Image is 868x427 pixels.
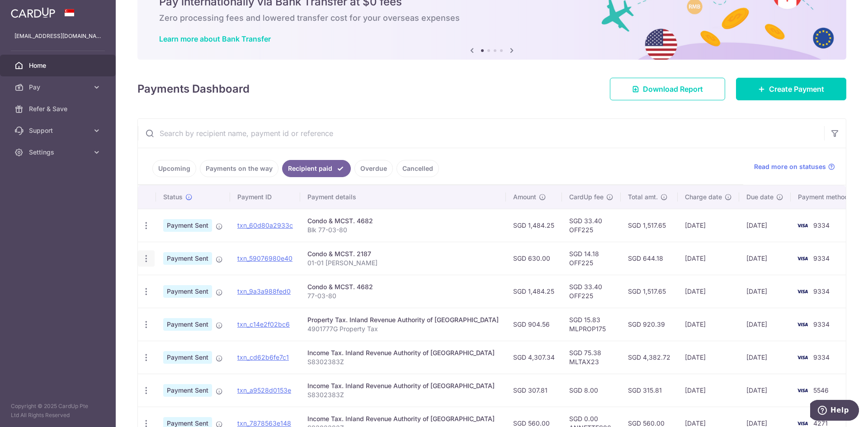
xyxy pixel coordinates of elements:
[20,6,39,14] span: Help
[163,192,183,202] span: Status
[813,353,830,361] span: 9334
[739,374,791,407] td: [DATE]
[793,286,811,297] img: Bank Card
[29,148,89,157] span: Settings
[621,209,678,242] td: SGD 1,517.65
[506,275,562,308] td: SGD 1,484.25
[793,352,811,363] img: Bank Card
[678,275,739,308] td: [DATE]
[230,185,300,209] th: Payment ID
[813,320,830,328] span: 9334
[621,341,678,374] td: SGD 4,382.72
[237,320,290,328] a: txn_c14e2f02bc6
[813,287,830,295] span: 9334
[307,249,499,258] div: Condo & MCST. 2187
[769,84,824,94] span: Create Payment
[29,61,89,70] span: Home
[628,192,658,202] span: Total amt.
[237,386,291,394] a: txn_a9528d0153e
[506,374,562,407] td: SGD 307.81
[159,34,271,43] a: Learn more about Bank Transfer
[739,242,791,275] td: [DATE]
[621,242,678,275] td: SGD 644.18
[307,291,499,300] p: 77-03-80
[506,308,562,341] td: SGD 904.56
[307,414,499,423] div: Income Tax. Inland Revenue Authority of [GEOGRAPHIC_DATA]
[678,209,739,242] td: [DATE]
[307,315,499,324] div: Property Tax. Inland Revenue Authority of [GEOGRAPHIC_DATA]
[506,242,562,275] td: SGD 630.00
[307,348,499,357] div: Income Tax. Inland Revenue Authority of [GEOGRAPHIC_DATA]
[643,84,703,94] span: Download Report
[621,308,678,341] td: SGD 920.39
[237,419,291,427] a: txn_7878563e148
[506,341,562,374] td: SGD 4,307.34
[237,353,289,361] a: txn_cd62b6fe7c1
[29,126,89,135] span: Support
[307,216,499,225] div: Condo & MCST. 4682
[739,209,791,242] td: [DATE]
[791,185,859,209] th: Payment method
[562,275,621,308] td: SGD 33.40 OFF225
[29,104,89,113] span: Refer & Save
[562,308,621,341] td: SGD 15.83 MLPROP175
[678,308,739,341] td: [DATE]
[307,225,499,235] p: Blk 77-03-80
[152,160,196,177] a: Upcoming
[562,374,621,407] td: SGD 8.00
[810,400,859,422] iframe: Opens a widget where you can find more information
[14,32,101,41] p: [EMAIL_ADDRESS][DOMAIN_NAME]
[513,192,536,202] span: Amount
[237,254,292,262] a: txn_59076980e40
[200,160,278,177] a: Payments on the way
[354,160,393,177] a: Overdue
[562,209,621,242] td: SGD 33.40 OFF225
[163,351,212,364] span: Payment Sent
[813,254,830,262] span: 9334
[396,160,439,177] a: Cancelled
[300,185,506,209] th: Payment details
[678,341,739,374] td: [DATE]
[739,308,791,341] td: [DATE]
[282,160,351,177] a: Recipient paid
[307,282,499,291] div: Condo & MCST. 4682
[746,192,774,202] span: Due date
[813,386,829,394] span: 5546
[163,285,212,298] span: Payment Sent
[569,192,604,202] span: CardUp fee
[685,192,722,202] span: Charge date
[678,242,739,275] td: [DATE]
[739,341,791,374] td: [DATE]
[562,242,621,275] td: SGD 14.18 OFF225
[163,252,212,265] span: Payment Sent
[137,81,250,97] h4: Payments Dashboard
[813,221,830,229] span: 9334
[610,78,725,100] a: Download Report
[621,275,678,308] td: SGD 1,517.65
[562,341,621,374] td: SGD 75.38 MLTAX23
[237,221,293,229] a: txn_60d80a2933c
[506,209,562,242] td: SGD 1,484.25
[736,78,846,100] a: Create Payment
[163,219,212,232] span: Payment Sent
[159,13,825,23] h6: Zero processing fees and lowered transfer cost for your overseas expenses
[307,357,499,366] p: S8302383Z
[813,419,828,427] span: 4271
[754,162,835,171] a: Read more on statuses
[739,275,791,308] td: [DATE]
[138,119,824,148] input: Search by recipient name, payment id or reference
[754,162,826,171] span: Read more on statuses
[793,385,811,396] img: Bank Card
[307,258,499,267] p: 01-01 [PERSON_NAME]
[793,253,811,264] img: Bank Card
[793,319,811,330] img: Bank Card
[29,83,89,92] span: Pay
[307,324,499,333] p: 4901777G Property Tax
[237,287,291,295] a: txn_9a3a988fed0
[307,390,499,399] p: S8302383Z
[621,374,678,407] td: SGD 315.81
[678,374,739,407] td: [DATE]
[793,220,811,231] img: Bank Card
[11,7,55,18] img: CardUp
